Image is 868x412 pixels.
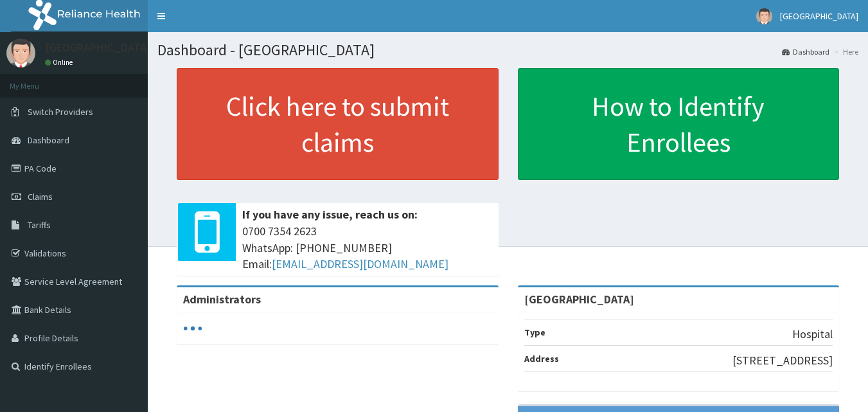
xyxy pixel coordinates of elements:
[242,223,492,273] span: 0700 7354 2623 WhatsApp: [PHONE_NUMBER] Email:
[28,134,69,146] span: Dashboard
[831,46,858,57] li: Here
[6,39,35,67] img: User Image
[524,292,634,307] strong: [GEOGRAPHIC_DATA]
[272,256,448,271] a: [EMAIL_ADDRESS][DOMAIN_NAME]
[28,191,53,202] span: Claims
[45,42,151,53] p: [GEOGRAPHIC_DATA]
[524,327,545,338] b: Type
[28,219,51,231] span: Tariffs
[792,326,833,343] p: Hospital
[518,68,840,180] a: How to Identify Enrollees
[780,10,858,22] span: [GEOGRAPHIC_DATA]
[157,42,858,58] h1: Dashboard - [GEOGRAPHIC_DATA]
[177,68,499,180] a: Click here to submit claims
[756,8,772,24] img: User Image
[732,352,833,369] p: [STREET_ADDRESS]
[45,58,76,67] a: Online
[782,46,829,57] a: Dashboard
[28,106,93,118] span: Switch Providers
[183,292,261,307] b: Administrators
[242,207,418,222] b: If you have any issue, reach us on:
[524,353,559,364] b: Address
[183,319,202,338] svg: audio-loading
